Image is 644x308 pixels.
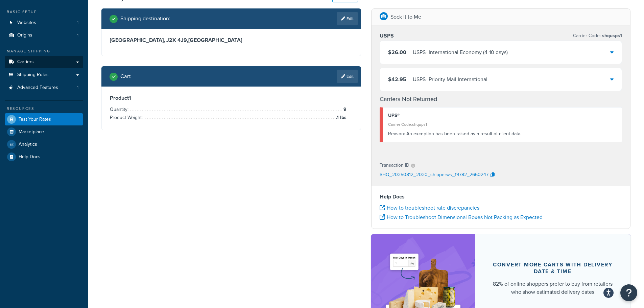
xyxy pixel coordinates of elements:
a: How to Troubleshoot Dimensional Boxes Not Packing as Expected [380,213,543,221]
h4: Help Docs [380,193,622,201]
h2: Cart : [120,73,132,79]
span: Reason: [388,130,405,137]
div: Resources [5,106,83,112]
div: UPS® [388,111,617,120]
span: Carriers [17,59,34,65]
h3: [GEOGRAPHIC_DATA], J2X 4J9 , [GEOGRAPHIC_DATA] [110,37,353,44]
span: Origins [17,32,32,38]
a: Carriers [5,56,83,68]
div: Convert more carts with delivery date & time [491,261,615,275]
div: 82% of online shoppers prefer to buy from retailers who show estimated delivery dates [491,280,615,296]
a: How to troubleshoot rate discrepancies [380,204,479,212]
div: Basic Setup [5,9,83,15]
div: USPS - Priority Mail International [413,75,487,84]
span: 9 [342,105,347,114]
span: shqusps1 [601,32,622,39]
span: Help Docs [19,154,41,160]
li: Advanced Features [5,81,83,94]
div: USPS - International Economy (4-10 days) [413,48,508,57]
a: Advanced Features1 [5,81,83,94]
h4: Carriers Not Returned [380,95,622,104]
a: Analytics [5,138,83,150]
p: Carrier Code: [573,31,622,41]
p: SHQ_20250812_2020_shipperws_19782_2660247 [380,170,488,180]
p: Sock It to Me [390,12,421,22]
a: Websites1 [5,17,83,29]
div: Carrier Code: shqups1 [388,120,617,129]
li: Origins [5,29,83,42]
span: Marketplace [19,129,44,135]
span: 1 [77,32,78,38]
span: Advanced Features [17,85,58,91]
a: Edit [337,70,358,83]
span: $42.95 [388,75,406,83]
span: Test Your Rates [19,117,51,122]
span: Websites [17,20,36,26]
button: Open Resource Center [620,284,637,301]
span: 1 [77,20,78,26]
a: Shipping Rules [5,69,83,81]
a: Edit [337,12,358,25]
a: Origins1 [5,29,83,42]
li: Websites [5,17,83,29]
span: Shipping Rules [17,72,49,78]
h3: Product 1 [110,95,353,101]
a: Marketplace [5,126,83,138]
span: 1 [77,85,78,91]
div: Manage Shipping [5,48,83,54]
p: Transaction ID [380,161,409,170]
span: Analytics [19,142,37,147]
a: Test Your Rates [5,113,83,125]
span: $26.00 [388,48,406,56]
span: Product Weight: [110,114,144,121]
div: An exception has been raised as a result of client data. [388,129,617,139]
h3: USPS [380,32,394,39]
a: Help Docs [5,151,83,163]
span: Quantity: [110,106,130,113]
span: .1 lbs [334,114,347,122]
h2: Shipping destination : [120,16,170,22]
